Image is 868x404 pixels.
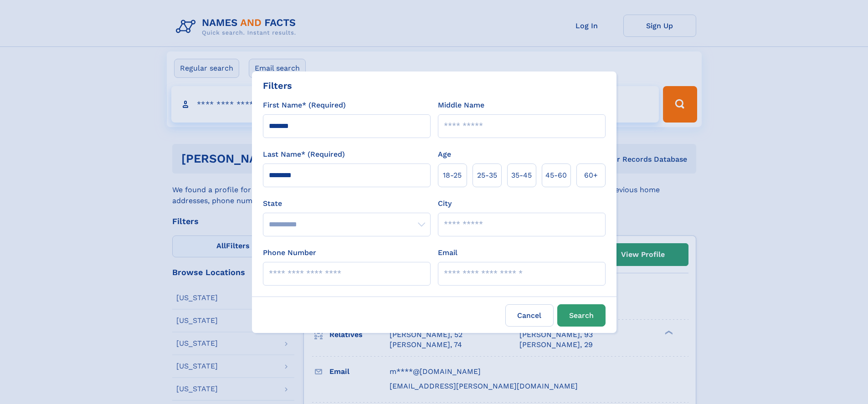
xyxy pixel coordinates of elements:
label: State [263,198,431,209]
span: 60+ [584,170,598,181]
label: Age [438,149,451,160]
label: First Name* (Required) [263,100,346,111]
label: Cancel [505,304,554,327]
div: Filters [263,79,292,92]
span: 25‑35 [477,170,497,181]
span: 45‑60 [545,170,567,181]
label: Phone Number [263,247,316,258]
span: 35‑45 [511,170,532,181]
label: City [438,198,452,209]
label: Email [438,247,457,258]
span: 18‑25 [443,170,462,181]
label: Last Name* (Required) [263,149,345,160]
button: Search [557,304,606,327]
label: Middle Name [438,100,484,111]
